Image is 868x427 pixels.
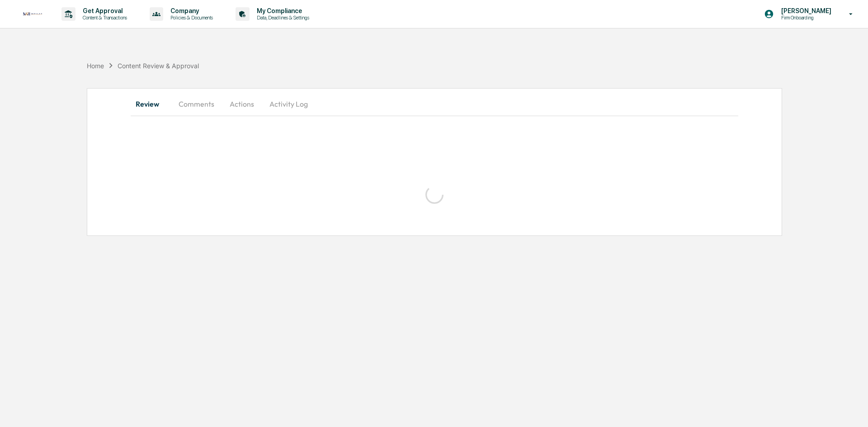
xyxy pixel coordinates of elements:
[118,62,199,70] div: Content Review & Approval
[250,14,314,21] p: Data, Deadlines & Settings
[163,14,217,21] p: Policies & Documents
[250,7,314,14] p: My Compliance
[131,93,171,115] button: Review
[75,14,132,21] p: Content & Transactions
[774,14,836,21] p: Firm Onboarding
[131,93,738,115] div: secondary tabs example
[222,93,262,115] button: Actions
[163,7,217,14] p: Company
[262,93,315,115] button: Activity Log
[22,11,43,17] img: logo
[87,62,104,70] div: Home
[75,7,132,14] p: Get Approval
[774,7,836,14] p: [PERSON_NAME]
[171,93,222,115] button: Comments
